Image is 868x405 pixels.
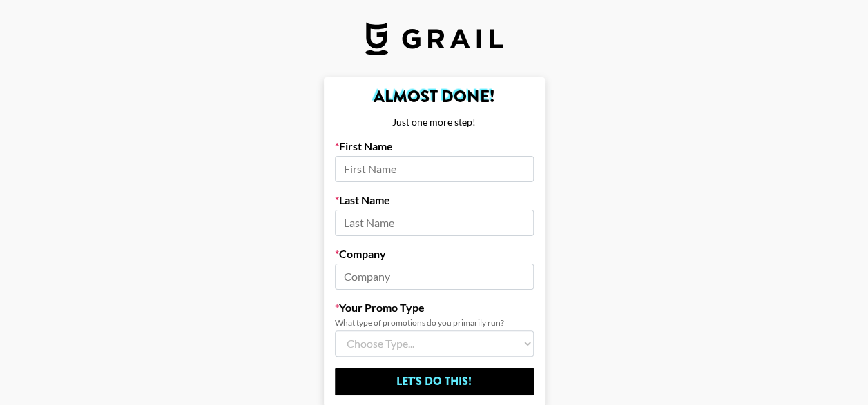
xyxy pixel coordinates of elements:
input: Last Name [335,210,534,236]
label: Company [335,247,534,261]
input: Let's Do This! [335,368,534,395]
img: Grail Talent Logo [365,22,503,55]
div: Just one more step! [335,116,534,128]
input: First Name [335,156,534,182]
div: What type of promotions do you primarily run? [335,317,534,328]
label: Last Name [335,193,534,207]
label: Your Promo Type [335,301,534,315]
label: First Name [335,139,534,153]
input: Company [335,264,534,290]
h2: Almost Done! [335,88,534,105]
